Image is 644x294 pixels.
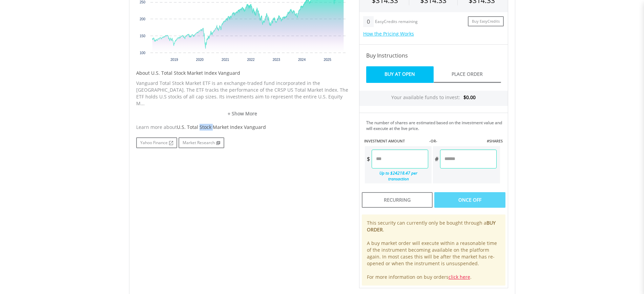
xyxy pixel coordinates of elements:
[222,58,229,62] text: 2021
[136,70,349,76] h5: About U.S. Total Stock Market Index Vanguard
[177,124,266,130] span: U.S. Total Stock Market Index Vanguard
[362,214,505,286] div: This security can currently only be bought through a . A buy market order will execute within a r...
[362,192,433,208] div: Recurring
[429,138,437,144] label: -OR-
[298,58,306,62] text: 2024
[365,168,429,183] div: Up to $24218.47 per transaction
[247,58,255,62] text: 2022
[324,58,331,62] text: 2025
[179,137,224,148] a: Market Research
[363,30,414,37] a: How the Pricing Works
[196,58,204,62] text: 2020
[170,58,178,62] text: 2019
[140,0,145,4] text: 250
[365,150,372,168] div: $
[140,17,145,21] text: 200
[140,51,145,55] text: 100
[366,51,501,60] h4: Buy Instructions
[140,34,145,38] text: 150
[359,91,508,106] div: Your available funds to invest:
[375,19,418,25] div: EasyCredits remaining
[136,110,349,117] a: + Show More
[364,138,405,144] label: INVESTMENT AMOUNT
[367,220,496,233] b: BUY ORDER
[136,124,349,131] div: Learn more about
[366,120,505,131] div: The number of shares are estimated based on the investment value and will execute at the live price.
[449,274,470,280] a: click here
[463,94,476,100] span: $0.00
[366,66,434,83] a: Buy At Open
[136,137,177,148] a: Yahoo Finance
[363,16,374,27] div: 0
[487,138,503,144] label: #SHARES
[136,80,349,107] p: Vanguard Total Stock Market ETF is an exchange-traded fund incorporated in the [GEOGRAPHIC_DATA]....
[272,58,280,62] text: 2023
[468,16,504,27] a: Buy EasyCredits
[433,150,440,168] div: #
[434,66,501,83] a: Place Order
[434,192,505,208] div: Once Off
